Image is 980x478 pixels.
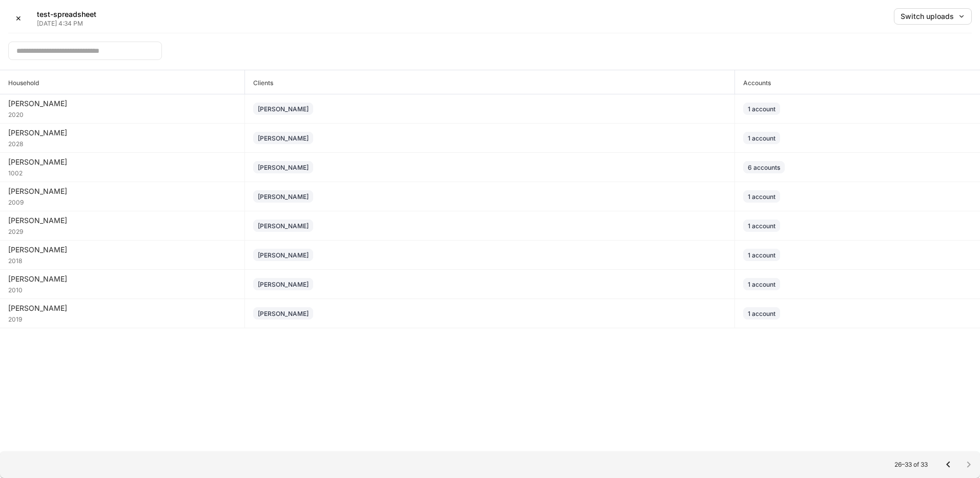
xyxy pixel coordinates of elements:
p: [DATE] 4:34 PM [37,19,96,28]
h6: Clients [245,78,273,88]
div: [PERSON_NAME] [258,221,309,231]
div: 2020 [8,109,236,119]
div: 2028 [8,138,236,148]
h6: Accounts [735,78,771,88]
div: [PERSON_NAME] [258,133,309,143]
button: Go to previous page [938,454,958,475]
div: 6 accounts [748,163,780,172]
div: [PERSON_NAME] [8,245,236,255]
div: 1 account [748,221,775,231]
div: [PERSON_NAME] [258,163,309,172]
div: 1 account [748,192,775,202]
span: Accounts [735,70,980,94]
div: 1 account [748,280,775,289]
div: 2029 [8,226,236,236]
p: 26–33 of 33 [894,461,928,469]
div: [PERSON_NAME] [8,157,236,167]
div: 1 account [748,309,775,318]
div: [PERSON_NAME] [258,309,309,318]
div: [PERSON_NAME] [8,186,236,196]
div: 1 account [748,133,775,143]
div: 2018 [8,255,236,265]
div: 2009 [8,196,236,207]
div: [PERSON_NAME] [8,98,236,109]
div: [PERSON_NAME] [258,280,309,289]
div: 1 account [748,104,775,114]
div: [PERSON_NAME] [8,128,236,138]
div: [PERSON_NAME] [258,192,309,202]
span: Clients [245,70,734,94]
div: [PERSON_NAME] [258,104,309,114]
div: [PERSON_NAME] [8,303,236,313]
div: 2010 [8,284,236,294]
div: [PERSON_NAME] [8,274,236,284]
button: Switch uploads [894,8,972,25]
div: 2019 [8,313,236,324]
div: Switch uploads [901,13,965,20]
div: [PERSON_NAME] [258,250,309,260]
div: 1002 [8,167,236,177]
div: ✕ [15,15,22,22]
div: [PERSON_NAME] [8,215,236,226]
button: ✕ [8,8,29,29]
h5: test-spreadsheet [37,9,96,19]
div: 1 account [748,250,775,260]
